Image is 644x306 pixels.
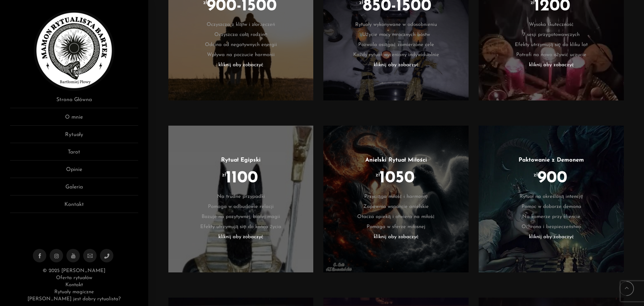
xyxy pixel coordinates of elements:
li: Pomoc w doborze demona [489,202,614,212]
a: Tarot [10,148,138,161]
a: Opinie [10,166,138,178]
a: Kontakt [10,201,138,213]
a: Rytuały magiczne [54,290,94,295]
span: 900-1500 [207,3,277,10]
li: kliknij aby zobaczyć [333,232,459,242]
span: 1200 [534,3,570,10]
li: Efekty utrzymują się do końca życia [178,222,304,232]
li: Potrafi na nowo ożywić uczucie [489,50,614,60]
li: Efekty utrzymują się do kliku lat [489,40,614,50]
li: Odcina od negatywnych energii [178,40,304,50]
li: Przyciąga miłość i harmonię [333,192,459,202]
li: Oczyszcza całą rodzinę [178,30,304,40]
li: Pomaga w odbudowie relacji [178,202,304,212]
a: Strona Główna [10,96,138,108]
li: Zapewnia wsparcie anielskie [333,202,459,212]
sup: zł [222,172,226,178]
li: Na trudne przypadki [178,192,304,202]
a: Oferta rytuałów [56,275,92,280]
a: Galeria [10,183,138,195]
li: Rytuały wykonywane w odosobnieniu [333,20,459,30]
a: Rytuały [10,131,138,143]
a: O mnie [10,113,138,126]
li: Każdy rytuał wyceniany indywidualnie [333,50,459,60]
li: Wysoka skuteczność [489,20,614,30]
li: Na kamerze przy kliencie [489,212,614,222]
li: kliknij aby zobaczyć [489,232,614,242]
li: kliknij aby zobaczyć [178,232,304,242]
li: Ochrona i bezpieczeństwo [489,222,614,232]
span: 850-1500 [363,3,431,10]
sup: zł [376,172,380,178]
li: kliknij aby zobaczyć [333,60,459,70]
span: 1050 [379,175,415,182]
li: Pozwala osiągać zamierzone cele [333,40,459,50]
a: Rytuał Egipski [221,157,261,163]
li: kliknij aby zobaczyć [178,60,304,70]
span: 1100 [226,175,258,182]
a: Anielski Rytuał Miłości [365,157,427,163]
li: Pomaga w sferze miłosnej [333,222,459,232]
sup: zł [534,172,538,178]
li: Otacza opieką i otwiera na miłość [333,212,459,222]
li: Rytuał na określoną intencję [489,192,614,202]
a: Kontakt [65,282,83,288]
a: Paktowanie z Demonem [519,157,584,163]
li: Oczyszcza z klątw i złorzeczeń [178,20,304,30]
li: Użycie mocy mrocznych bóstw [333,30,459,40]
span: 900 [537,175,567,182]
li: Wpływa na poczucie harmonii [178,50,304,60]
li: Bazuje na pozytywnej, białej magii [178,212,304,222]
img: Rytualista Bartek [34,10,114,91]
a: [PERSON_NAME] jest dobry rytualista? [28,297,121,302]
li: 7 sesji przygotowawczych [489,30,614,40]
li: kliknij aby zobaczyć [489,60,614,70]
